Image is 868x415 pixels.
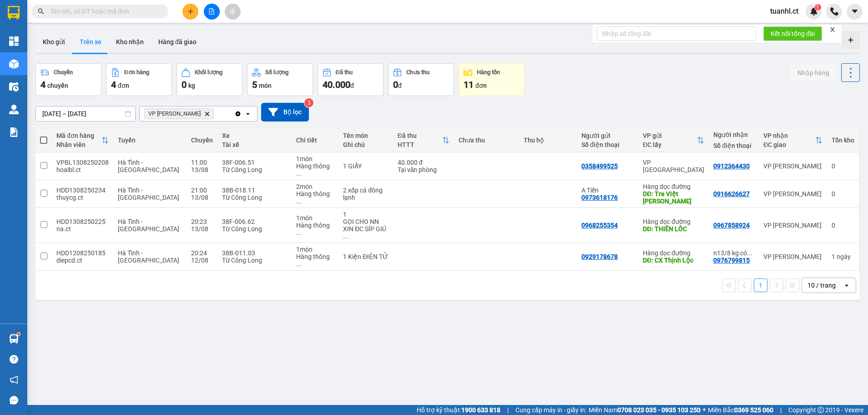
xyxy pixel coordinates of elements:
[35,31,72,53] button: Kho gửi
[524,137,572,144] div: Thu hộ
[148,110,201,117] span: VP Hoàng Liệt
[816,4,819,10] span: 1
[763,26,822,41] button: Kết nối tổng đài
[222,159,287,166] div: 38F-006.51
[216,109,217,118] input: Selected VP Hoàng Liệt.
[343,253,388,260] div: 1 Kiện ĐIỆN TỬ
[265,69,288,76] div: Số lượng
[393,79,398,90] span: 0
[151,31,204,53] button: Hàng đã giao
[589,405,701,415] span: Miền Nam
[54,69,73,76] div: Chuyến
[417,405,500,415] span: Hỗ trợ kỹ thuật:
[222,141,287,148] div: Tài xế
[343,211,388,218] div: 1
[459,137,515,144] div: Chưa thu
[323,79,350,90] span: 40.000
[56,159,109,166] div: VPBL1308250208
[459,63,525,96] button: Hàng tồn11đơn
[343,233,348,240] span: ...
[191,194,213,201] div: 13/08
[9,127,19,137] img: solution-icon
[747,249,752,257] span: ...
[10,396,18,405] span: message
[771,29,815,39] span: Kết nối tổng đài
[118,187,179,201] span: Hà Tĩnh - [GEOGRAPHIC_DATA]
[40,79,45,90] span: 4
[388,63,454,96] button: Chưa thu0đ
[56,187,109,194] div: HDD1308250234
[336,69,353,76] div: Đã thu
[191,218,213,225] div: 20:23
[815,4,821,10] sup: 1
[832,253,854,260] div: 1
[763,222,823,229] div: VP [PERSON_NAME]
[763,5,806,17] span: tuanhl.ct
[56,141,101,148] div: Nhân viên
[118,218,179,233] span: Hà Tĩnh - [GEOGRAPHIC_DATA]
[188,82,195,89] span: kg
[790,65,837,81] button: Nhập hàng
[832,162,854,170] div: 0
[842,31,860,49] div: Tạo kho hàng mới
[8,6,20,20] img: logo-vxr
[56,166,109,173] div: hoaibl.ct
[296,155,334,162] div: 1 món
[106,63,172,96] button: Đơn hàng4đơn
[851,7,859,15] span: caret-down
[72,31,109,53] button: Trên xe
[643,183,704,190] div: Hàng dọc đường
[56,218,109,225] div: HDD1308250225
[343,132,388,139] div: Tên món
[759,128,827,152] th: Toggle SortBy
[304,98,313,107] sup: 3
[763,253,823,260] div: VP [PERSON_NAME]
[296,214,334,222] div: 1 món
[832,137,854,144] div: Tồn kho
[343,162,388,170] div: 1 GIẤY
[708,405,773,415] span: Miền Bắc
[296,246,334,253] div: 1 món
[9,334,19,344] img: warehouse-icon
[461,406,500,414] strong: 1900 633 818
[296,162,334,177] div: Hàng thông thường
[350,82,354,89] span: đ
[56,249,109,257] div: HDD1208250185
[222,225,287,233] div: Từ Công Long
[191,166,213,173] div: 13/08
[832,222,854,229] div: 0
[187,8,194,15] span: plus
[9,82,19,91] img: warehouse-icon
[222,132,287,139] div: Xe
[763,141,815,148] div: ĐC giao
[643,190,704,205] div: DĐ: Tre VIệt Xuân Thành
[247,63,313,96] button: Số lượng5món
[643,225,704,233] div: DĐ: THIÊN LÔC
[229,8,236,15] span: aim
[191,249,213,257] div: 20:24
[830,7,838,15] img: phone-icon
[398,159,450,166] div: 40.000 đ
[36,106,135,121] input: Select a date range.
[191,159,213,166] div: 11:00
[222,166,287,173] div: Từ Công Long
[191,187,213,194] div: 21:00
[343,187,388,201] div: 2 xốp cá đông lạnh
[182,4,198,20] button: plus
[763,162,823,170] div: VP [PERSON_NAME]
[754,278,767,292] button: 1
[515,405,586,415] span: Cung cấp máy in - giấy in:
[222,249,287,257] div: 38B-011.03
[581,253,618,260] div: 0929178678
[118,159,179,173] span: Hà Tĩnh - [GEOGRAPHIC_DATA]
[296,197,302,205] span: ...
[118,82,129,89] span: đơn
[398,141,443,148] div: HTTT
[643,257,704,264] div: DĐ: CX Thịnh Lộc
[406,69,429,76] div: Chưa thu
[713,131,754,138] div: Người nhận
[643,218,704,225] div: Hàng dọc đường
[222,194,287,201] div: Từ Công Long
[296,229,302,236] span: ...
[643,141,697,148] div: ĐC lấy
